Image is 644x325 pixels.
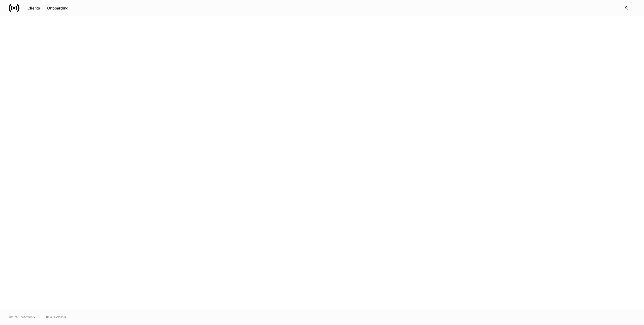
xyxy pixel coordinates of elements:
div: Clients [27,6,40,10]
button: Clients [24,4,44,12]
button: Onboarding [44,4,72,12]
span: © 2025 OneAdvisory [9,315,35,319]
a: Data Disclaimer [46,315,66,319]
div: Onboarding [47,6,69,10]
